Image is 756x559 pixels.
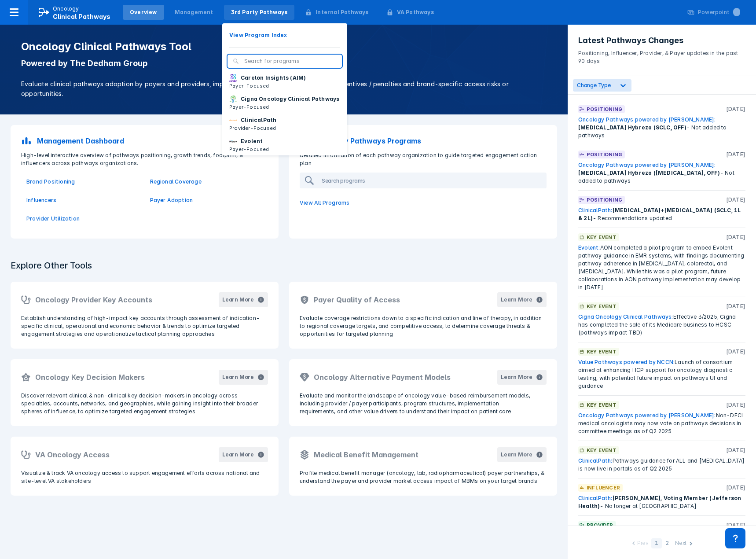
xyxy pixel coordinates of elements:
[578,207,741,221] span: [MEDICAL_DATA]+[MEDICAL_DATA] (SCLC, 1L & 2L)
[175,8,213,16] div: Management
[21,469,268,485] p: Visualize & track VA oncology access to support engagement efforts across national and site-level...
[16,130,273,151] a: Management Dashboard
[587,484,620,492] p: Influencer
[241,95,339,103] p: Cigna Oncology Clinical Pathways
[53,5,79,13] p: Oncology
[229,124,276,132] p: Provider-Focused
[578,35,745,46] h3: Latest Pathways Changes
[222,71,347,92] button: Carelon Insights (AIM)Payer-Focused
[229,74,237,82] img: carelon-insights.png
[397,8,434,16] div: VA Pathways
[497,292,547,307] button: Learn More
[578,207,613,213] a: ClinicalPath:
[222,296,254,304] div: Learn More
[244,57,337,65] input: Search for programs
[21,314,268,338] p: Establish understanding of high-impact key accounts through assessment of indication-specific cli...
[229,82,306,90] p: Payer-Focused
[726,348,745,356] p: [DATE]
[578,46,745,65] p: Positioning, Influencer, Provider, & Payer updates in the past 90 days
[578,457,745,473] div: Pathways guidance for ALL and [MEDICAL_DATA] is now live in portals as of Q2 2025
[578,313,673,320] a: Cigna Oncology Clinical Pathways:
[219,292,268,307] button: Learn More
[219,370,268,385] button: Learn More
[578,313,745,337] div: Effective 3/2025, Cigna has completed the sale of its Medicare business to HCSC (pathways impact ...
[294,194,552,212] a: View All Programs
[21,392,268,416] p: Discover relevant clinical & non-clinical key decision-makers in oncology across specialties, acc...
[294,130,552,151] a: 3rd Party Pathways Programs
[726,484,745,492] p: [DATE]
[222,92,347,114] button: Cigna Oncology Clinical PathwaysPayer-Focused
[578,161,745,185] div: - Not added to pathways
[726,302,745,310] p: [DATE]
[168,5,220,20] a: Management
[726,401,745,409] p: [DATE]
[241,137,263,145] p: Evolent
[16,151,273,167] p: High-level interactive overview of pathways positioning, growth trends, footprint, & influencers ...
[501,451,532,459] div: Learn More
[314,294,400,305] h2: Payer Quality of Access
[726,446,745,454] p: [DATE]
[5,254,97,276] h3: Explore Other Tools
[26,196,139,204] a: Influencers
[224,5,295,20] a: 3rd Party Pathways
[578,206,745,222] div: - Recommendations updated
[577,82,611,88] span: Change Type
[150,178,263,186] a: Regional Coverage
[294,151,552,167] p: Detailed information of each pathway organization to guide targeted engagement action plan
[229,103,339,111] p: Payer-Focused
[37,136,124,146] p: Management Dashboard
[300,469,547,485] p: Profile medical benefit manager (oncology, lab, radiopharmaceutical) payer partnerships, & unders...
[229,137,237,145] img: new-century-health.png
[222,29,347,42] button: View Program Index
[578,495,613,501] a: ClinicalPath:
[229,31,287,39] p: View Program Index
[222,135,347,156] button: EvolentPayer-Focused
[501,373,532,381] div: Learn More
[726,233,745,241] p: [DATE]
[726,105,745,113] p: [DATE]
[229,116,237,124] img: via-oncology.png
[231,8,288,16] div: 3rd Party Pathways
[578,494,745,510] div: - No longer at [GEOGRAPHIC_DATA]
[578,412,745,435] div: Non-DFCI medical oncologists may now vote on pathways decisions in committee meetings as of Q2 2025
[578,359,675,365] a: Value Pathways powered by NCCN:
[314,449,418,460] h2: Medical Benefit Management
[21,40,547,53] h1: Oncology Clinical Pathways Tool
[578,495,741,509] span: [PERSON_NAME], Voting Member (Jefferson Health)
[578,116,716,123] a: Oncology Pathways powered by [PERSON_NAME]:
[35,449,110,460] h2: VA Oncology Access
[578,244,745,291] div: AON completed a pilot program to embed Evolent pathway guidance in EMR systems, with findings doc...
[150,196,263,204] a: Payer Adoption
[587,151,622,158] p: Positioning
[241,74,306,82] p: Carelon Insights (AIM)
[35,294,152,305] h2: Oncology Provider Key Accounts
[726,521,745,529] p: [DATE]
[578,124,686,131] span: [MEDICAL_DATA] Hybreza (SCLC, OFF)
[698,8,740,16] div: Powerpoint
[300,314,547,338] p: Evaluate coverage restrictions down to a specific indication and line of therapy, in addition to ...
[587,302,617,310] p: Key Event
[26,178,139,186] a: Brand Positioning
[675,539,686,548] div: Next
[578,169,720,176] span: [MEDICAL_DATA] Hybreza ([MEDICAL_DATA], OFF)
[578,358,745,390] div: Launch of consortium aimed at enhancing HCP support for oncology diagnostic testing, with potenti...
[222,114,347,135] button: ClinicalPathProvider-Focused
[726,196,745,204] p: [DATE]
[637,539,649,548] div: Prev
[726,151,745,158] p: [DATE]
[587,105,622,113] p: Positioning
[497,447,547,462] button: Learn More
[53,13,110,20] span: Clinical Pathways
[725,528,745,548] div: Contact Support
[26,215,139,223] a: Provider Utilization
[21,58,547,69] p: Powered by The Dedham Group
[587,401,617,409] p: Key Event
[651,538,662,548] div: 1
[229,145,269,153] p: Payer-Focused
[222,451,254,459] div: Learn More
